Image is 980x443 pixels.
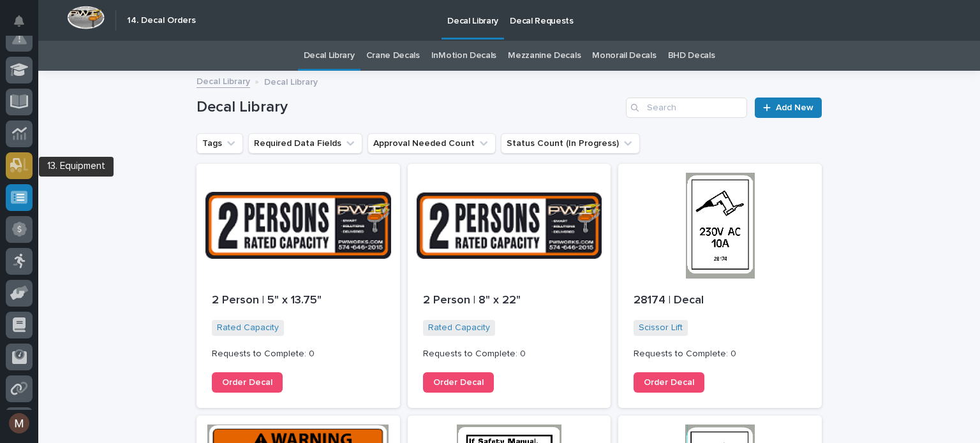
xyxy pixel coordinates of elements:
a: Order Decal [423,372,494,393]
button: Approval Needed Count [367,133,496,154]
span: Order Decal [433,378,484,387]
a: Decal Library [197,73,250,88]
a: Order Decal [212,372,283,393]
a: Order Decal [634,372,704,393]
span: Order Decal [644,378,694,387]
p: Decal Library [264,74,318,88]
input: Search [626,98,747,118]
a: BHD Decals [668,41,715,71]
p: Requests to Complete: 0 [212,349,385,359]
img: Workspace Logo [67,6,105,29]
a: Decal Library [304,41,355,71]
p: Requests to Complete: 0 [423,349,596,359]
a: Add New [755,98,822,118]
a: 2 Person | 5" x 13.75"Rated Capacity Requests to Complete: 0Order Decal [197,164,400,408]
div: Notifications [16,15,33,36]
a: Monorail Decals [592,41,656,71]
button: Status Count (In Progress) [501,133,640,154]
span: Add New [776,103,813,112]
p: 2 Person | 8" x 22" [423,294,596,308]
button: Notifications [6,8,33,34]
h1: Decal Library [197,98,621,117]
a: Mezzanine Decals [508,41,581,71]
button: Tags [197,133,243,154]
p: Requests to Complete: 0 [634,349,806,359]
h2: 14. Decal Orders [127,15,196,26]
p: 28174 | Decal [634,294,806,308]
a: Crane Decals [366,41,420,71]
span: Order Decal [222,378,272,387]
a: InMotion Decals [431,41,496,71]
a: Rated Capacity [217,323,279,333]
a: 2 Person | 8" x 22"Rated Capacity Requests to Complete: 0Order Decal [408,164,611,408]
a: Rated Capacity [428,323,490,333]
a: 28174 | DecalScissor Lift Requests to Complete: 0Order Decal [618,164,822,408]
a: Scissor Lift [639,323,683,333]
p: 2 Person | 5" x 13.75" [212,294,385,308]
button: users-avatar [6,410,33,437]
button: Required Data Fields [248,133,362,154]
